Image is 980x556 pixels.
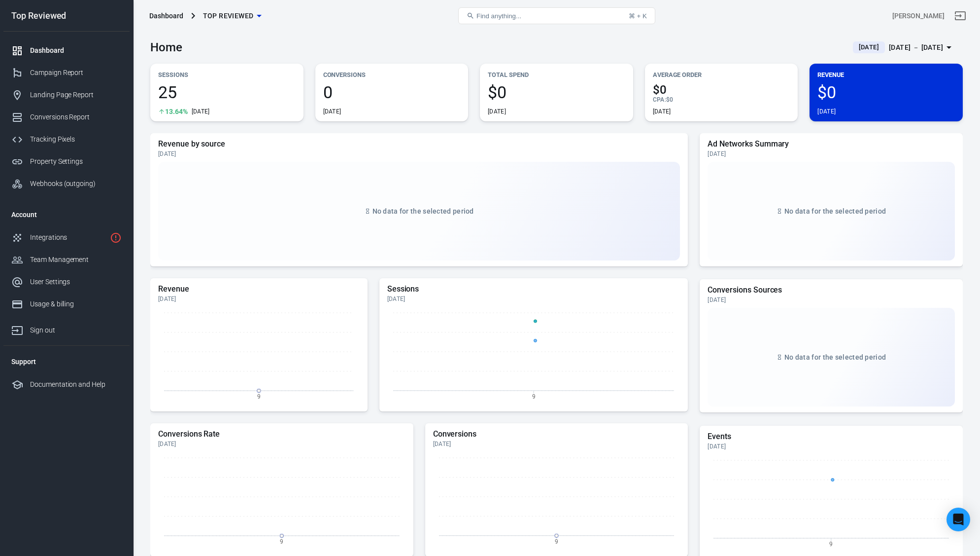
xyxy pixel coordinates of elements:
[30,379,122,390] div: Documentation and Help
[948,4,972,28] a: Sign out
[30,179,122,189] div: Webhooks (outgoing)
[158,139,680,149] h5: Revenue by source
[855,42,883,52] span: [DATE]
[784,207,886,215] span: No data for the selected period
[488,84,625,101] span: $0
[3,106,130,128] a: Conversions Report
[149,11,183,21] div: Dashboard
[433,440,680,448] div: [DATE]
[323,70,461,80] p: Conversions
[30,68,122,78] div: Campaign Report
[3,39,130,62] a: Dashboard
[30,299,122,309] div: Usage & billing
[3,226,130,249] a: Integrations
[3,128,130,150] a: Tracking Pixels
[3,150,130,173] a: Property Settings
[532,393,536,400] tspan: 9
[3,271,130,293] a: User Settings
[946,508,970,531] div: Open Intercom Messenger
[3,293,130,315] a: Usage & billing
[30,325,122,335] div: Sign out
[3,315,130,341] a: Sign out
[817,70,955,80] p: Revenue
[3,173,130,195] a: Webhooks (outgoing)
[110,232,122,244] svg: 1 networks not verified yet
[555,538,558,545] tspan: 9
[708,139,955,149] h5: Ad Networks Summary
[158,70,296,80] p: Sessions
[203,10,254,22] span: Top Reviewed
[30,232,106,243] div: Integrations
[653,84,790,96] span: $0
[165,108,188,115] span: 13.64%
[3,62,130,84] a: Campaign Report
[830,541,833,548] tspan: 9
[158,429,406,439] h5: Conversions Rate
[3,84,130,106] a: Landing Page Report
[708,443,955,450] div: [DATE]
[817,108,836,115] div: [DATE]
[476,12,521,20] span: Find anything...
[30,112,122,122] div: Conversions Report
[458,7,655,24] button: Find anything...⌘ + K
[30,277,122,287] div: User Settings
[653,70,790,80] p: Average Order
[3,350,130,373] li: Support
[892,11,945,21] div: Account id: vBYNLn0g
[708,296,955,304] div: [DATE]
[30,90,122,100] div: Landing Page Report
[3,249,130,271] a: Team Management
[3,203,130,226] li: Account
[653,96,666,103] span: CPA :
[708,285,955,295] h5: Conversions Sources
[199,7,266,25] button: Top Reviewed
[666,96,673,103] span: $0
[372,207,474,215] span: No data for the selected period
[192,108,210,115] div: [DATE]
[784,353,886,361] span: No data for the selected period
[323,108,341,115] div: [DATE]
[150,40,182,54] h3: Home
[387,284,680,294] h5: Sessions
[158,284,360,294] h5: Revenue
[3,11,130,20] div: Top Reviewed
[708,150,955,158] div: [DATE]
[629,12,647,20] div: ⌘ + K
[158,84,296,101] span: 25
[653,108,671,115] div: [DATE]
[30,134,122,145] div: Tracking Pixels
[488,108,506,115] div: [DATE]
[889,41,943,54] div: [DATE] － [DATE]
[158,150,680,158] div: [DATE]
[158,440,406,448] div: [DATE]
[488,70,625,80] p: Total Spend
[433,429,680,439] h5: Conversions
[280,538,283,545] tspan: 9
[323,84,461,101] span: 0
[708,432,955,442] h5: Events
[257,393,261,400] tspan: 9
[817,84,955,101] span: $0
[158,295,360,303] div: [DATE]
[30,45,122,56] div: Dashboard
[845,39,963,56] button: [DATE][DATE] － [DATE]
[30,156,122,167] div: Property Settings
[30,255,122,265] div: Team Management
[387,295,680,303] div: [DATE]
